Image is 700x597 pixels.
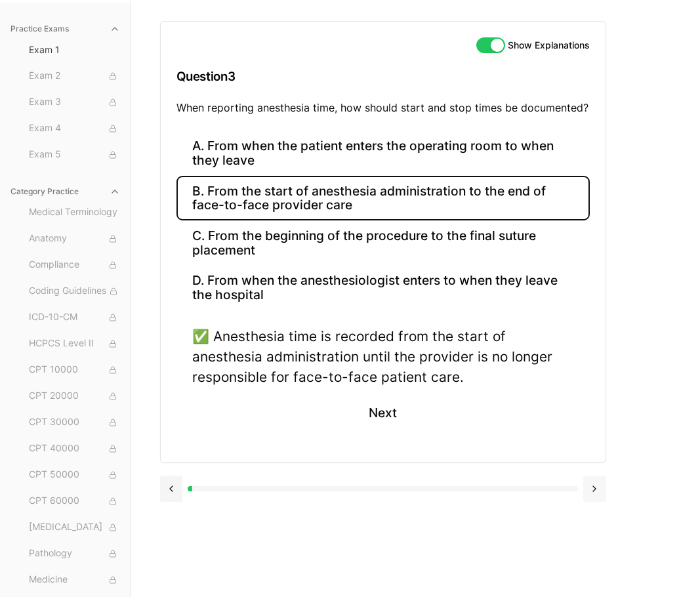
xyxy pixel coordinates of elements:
button: A. From when the patient enters the operating room to when they leave [176,131,590,176]
button: Medicine [24,569,125,590]
span: Medicine [29,573,120,587]
button: CPT 50000 [24,464,125,485]
button: Practice Exams [5,18,125,39]
span: Coding Guidelines [29,284,120,298]
button: ICD-10-CM [24,307,125,328]
button: Exam 5 [24,144,125,165]
button: Exam 4 [24,118,125,139]
span: CPT 30000 [29,415,120,430]
button: CPT 20000 [24,386,125,407]
button: Pathology [24,543,125,564]
span: Exam 4 [29,121,120,136]
button: Category Practice [5,181,125,202]
span: CPT 50000 [29,468,120,482]
span: [MEDICAL_DATA] [29,520,120,535]
button: CPT 60000 [24,491,125,512]
span: HCPCS Level II [29,337,120,351]
button: [MEDICAL_DATA] [24,517,125,538]
h3: Question 3 [176,57,590,96]
button: Anatomy [24,228,125,249]
span: Exam 1 [29,43,120,56]
span: Pathology [29,546,120,561]
button: Next [353,395,413,430]
span: CPT 40000 [29,442,120,456]
button: Exam 1 [24,39,125,60]
span: Exam 3 [29,95,120,110]
label: Show Explanations [508,41,590,50]
span: ICD-10-CM [29,310,120,325]
span: CPT 60000 [29,494,120,508]
span: CPT 20000 [29,389,120,403]
span: Exam 5 [29,148,120,162]
button: CPT 10000 [24,360,125,381]
button: Compliance [24,255,125,276]
button: HCPCS Level II [24,333,125,354]
button: C. From the beginning of the procedure to the final suture placement [176,220,590,265]
button: B. From the start of anesthesia administration to the end of face-to-face provider care [176,176,590,220]
span: Exam 2 [29,69,120,83]
button: Exam 3 [24,92,125,113]
button: CPT 30000 [24,412,125,433]
button: CPT 40000 [24,438,125,459]
button: D. From when the anesthesiologist enters to when they leave the hospital [176,266,590,310]
div: ✅ Anesthesia time is recorded from the start of anesthesia administration until the provider is n... [192,326,574,388]
button: Coding Guidelines [24,281,125,302]
button: Medical Terminology [24,202,125,223]
p: When reporting anesthesia time, how should start and stop times be documented? [176,100,590,115]
span: Compliance [29,258,120,272]
span: Anatomy [29,232,120,246]
span: Medical Terminology [29,205,120,220]
button: Exam 2 [24,66,125,87]
span: CPT 10000 [29,363,120,377]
